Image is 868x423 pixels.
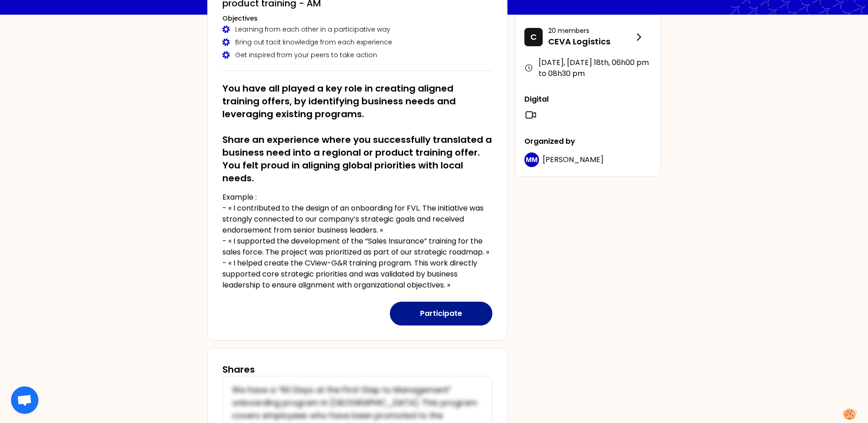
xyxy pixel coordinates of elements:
[530,31,537,43] p: C
[543,154,604,165] span: [PERSON_NAME]
[222,82,492,184] h2: You have all played a key role in creating aligned training offers, by identifying business needs...
[524,57,652,79] div: [DATE], [DATE] 18th , 06h00 pm to 08h30 pm
[222,38,492,47] div: Bring out tacit knowledge from each experience
[222,14,492,23] h3: Objectives
[222,363,255,376] h3: Shares
[524,136,652,147] p: Organized by
[222,25,492,34] div: Learning from each other in a participative way
[222,50,492,60] div: Get inspired from your peers to take action
[548,35,633,48] p: CEVA Logistics
[11,386,38,414] div: Open chat
[222,192,492,291] p: Example : - « I contributed to the design of an onboarding for FVL. The initiative was strongly c...
[526,155,538,164] p: MM
[524,94,652,105] p: Digital
[390,302,492,325] button: Participate
[548,26,633,35] p: 20 members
